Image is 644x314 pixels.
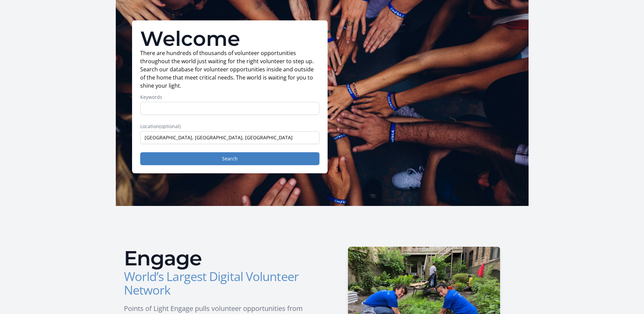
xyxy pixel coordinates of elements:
h2: Engage [124,248,317,268]
button: Search [140,152,319,165]
label: Location [140,123,319,130]
span: (optional) [159,123,181,129]
label: Keywords [140,94,319,101]
h3: World’s Largest Digital Volunteer Network [124,270,317,297]
input: Enter a location [140,131,319,144]
h1: Welcome [140,29,319,49]
p: There are hundreds of thousands of volunteer opportunities throughout the world just waiting for ... [140,49,319,90]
